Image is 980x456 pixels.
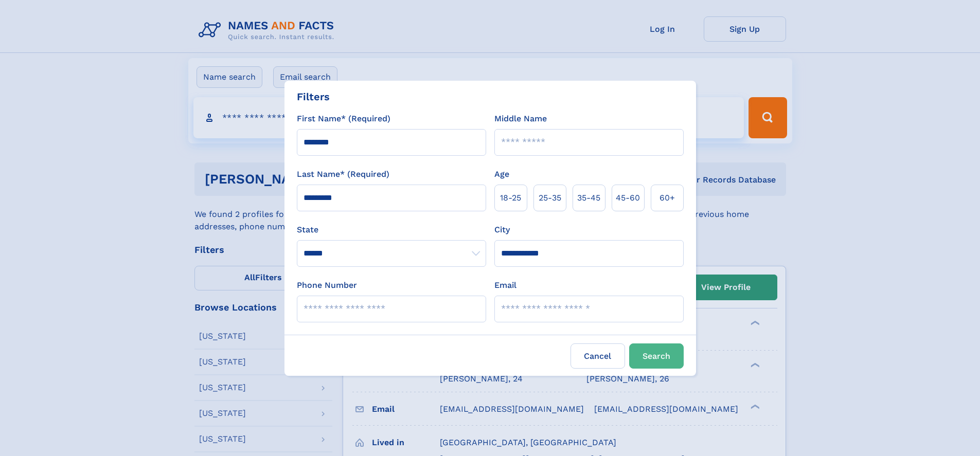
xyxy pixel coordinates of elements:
[539,192,561,204] span: 25‑35
[660,192,675,204] span: 60+
[494,113,547,125] label: Middle Name
[629,343,684,369] button: Search
[494,224,510,236] label: City
[297,224,486,236] label: State
[494,279,516,291] label: Email
[500,192,521,204] span: 18‑25
[571,343,625,369] label: Cancel
[297,89,330,104] div: Filters
[297,168,389,180] label: Last Name* (Required)
[297,113,390,125] label: First Name* (Required)
[494,168,509,180] label: Age
[616,192,640,204] span: 45‑60
[577,192,600,204] span: 35‑45
[297,279,357,291] label: Phone Number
